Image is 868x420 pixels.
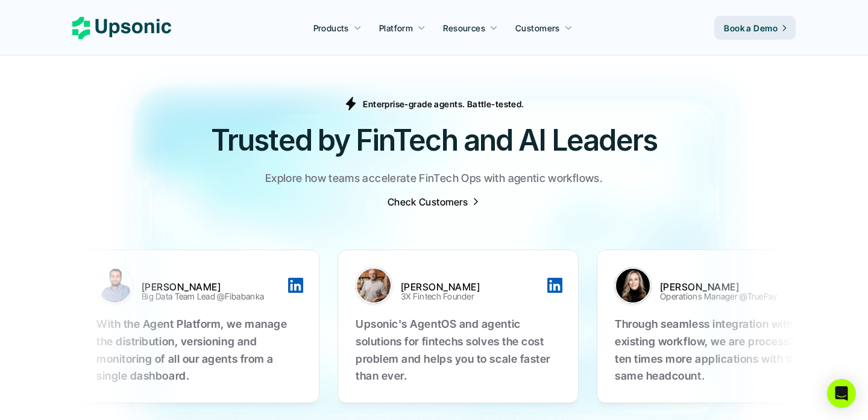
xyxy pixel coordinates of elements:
a: Check Customers [388,196,480,207]
p: Customers [515,22,560,34]
p: Big Data Team Lead @Fibabanka [142,289,264,304]
p: 3X Fintech Founder [401,289,474,304]
p: Check Customers [388,201,468,204]
a: Book a Demo [714,16,796,40]
p: Resources [443,22,485,34]
p: Operations Manager @TruePay [660,289,778,304]
div: Open Intercom Messenger [827,379,856,408]
p: With the Agent Platform, we manage the distribution, versioning and monitoring of all our agents ... [96,316,301,385]
p: Explore how teams accelerate FinTech Ops with agentic workflows. [265,170,603,187]
a: Products [306,17,369,39]
p: Products [313,22,349,34]
p: Enterprise-grade agents. Battle-tested. [363,98,524,110]
p: Platform [379,22,413,34]
p: [PERSON_NAME] [660,286,805,289]
p: Book a Demo [724,22,778,34]
p: Through seamless integration with our existing workflow, we are processing ten times more applica... [615,316,820,385]
p: [PERSON_NAME] [401,286,546,289]
p: Upsonic's AgentOS and agentic solutions for fintechs solves the cost problem and helps you to sca... [356,316,561,385]
p: [PERSON_NAME] [142,286,286,289]
h2: Trusted by FinTech and AI Leaders [72,120,796,160]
